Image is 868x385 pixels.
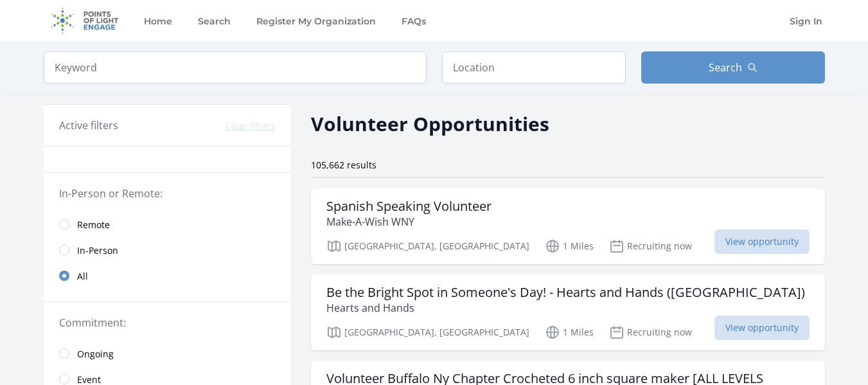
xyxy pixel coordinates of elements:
[641,51,825,84] button: Search
[226,120,275,132] button: Clear filters
[59,315,275,330] legend: Commitment:
[326,300,805,316] p: Hearts and Hands
[442,51,626,84] input: Location
[714,229,810,254] span: View opportunity
[59,186,275,201] legend: In-Person or Remote:
[44,51,427,84] input: Keyword
[609,325,692,340] p: Recruiting now
[709,60,742,75] span: Search
[545,325,594,340] p: 1 Miles
[77,244,118,257] span: In-Person
[311,188,825,264] a: Spanish Speaking Volunteer Make-A-Wish WNY [GEOGRAPHIC_DATA], [GEOGRAPHIC_DATA] 1 Miles Recruitin...
[714,316,810,340] span: View opportunity
[326,285,805,300] h3: Be the Bright Spot in Someone's Day! - Hearts and Hands ([GEOGRAPHIC_DATA])
[326,238,529,254] p: [GEOGRAPHIC_DATA], [GEOGRAPHIC_DATA]
[44,263,290,289] a: All
[311,274,825,350] a: Be the Bright Spot in Someone's Day! - Hearts and Hands ([GEOGRAPHIC_DATA]) Hearts and Hands [GEO...
[77,270,88,283] span: All
[44,211,290,237] a: Remote
[326,325,529,340] p: [GEOGRAPHIC_DATA], [GEOGRAPHIC_DATA]
[326,199,492,214] h3: Spanish Speaking Volunteer
[59,118,118,133] h3: Active filters
[545,238,594,254] p: 1 Miles
[77,348,114,361] span: Ongoing
[609,238,692,254] p: Recruiting now
[311,109,549,138] h2: Volunteer Opportunities
[77,219,110,231] span: Remote
[44,237,290,263] a: In-Person
[44,341,290,366] a: Ongoing
[311,159,376,171] span: 105,662 results
[326,214,492,229] p: Make-A-Wish WNY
